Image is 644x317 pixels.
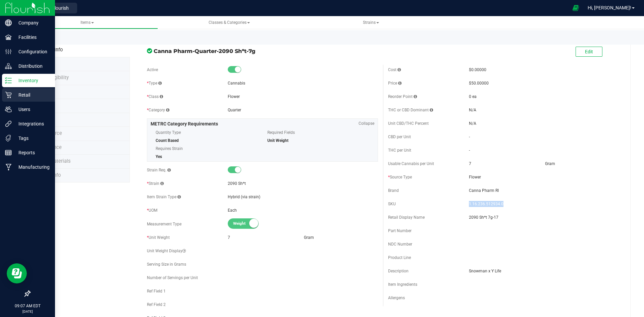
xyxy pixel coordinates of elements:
i: Custom display text for unit weight (e.g., '1.25 g', '1 gram (0.035 oz)', '1 cookie (10mg THC)') [182,249,186,253]
span: Hybrid (via strain) [228,195,260,199]
inline-svg: Distribution [5,63,12,69]
p: Users [12,105,52,113]
p: Distribution [12,62,52,70]
span: - [469,135,470,139]
span: Brand [388,188,399,193]
span: Number of Servings per Unit [147,275,198,280]
span: Type [147,81,162,86]
span: Requires Strain [156,144,258,154]
span: Unit Weight [147,235,170,240]
span: Strain [147,181,164,186]
span: Cost [388,67,401,72]
span: Class [147,94,163,99]
span: Unit CBD/THC Percent [388,121,429,126]
inline-svg: Manufacturing [5,164,12,170]
p: Facilities [12,33,52,41]
span: Strain Req. [147,168,171,172]
span: Canna Pharm RI [469,188,619,194]
span: Canna Pharm-Quarter-2090 Sh*t-7g [154,47,378,55]
span: NDC Number [388,242,412,247]
p: Reports [12,149,52,157]
span: 7 [228,235,230,240]
span: Hi, [PERSON_NAME]! [588,5,631,10]
span: Source Type [388,175,412,179]
p: Integrations [12,120,52,128]
span: Unit Weight [267,138,288,143]
span: Open Ecommerce Menu [568,1,583,14]
span: CBD per Unit [388,135,411,139]
span: Usable Cannabis per Unit [388,161,434,166]
span: $0.00000 [469,67,486,72]
span: Snowman x Y Life [469,268,619,274]
span: Price [388,81,401,86]
p: 09:07 AM EDT [3,303,52,309]
span: Product Line [388,255,411,260]
span: Part Number [388,228,412,233]
p: Manufacturing [12,163,52,171]
inline-svg: Company [5,19,12,26]
span: Collapse [359,120,374,126]
span: Count Based [156,138,179,143]
p: Tags [12,134,52,142]
span: Strains [363,20,379,25]
span: Cannabis [228,81,245,86]
span: Measurement Type [147,222,181,226]
inline-svg: Integrations [5,120,12,127]
span: N/A [469,121,476,126]
span: THC or CBD Dominant [388,108,433,112]
span: METRC Category Requirements [151,121,218,126]
p: Inventory [12,76,52,85]
span: N/A [469,108,476,112]
span: Reorder Point [388,94,417,99]
span: Quantity Type [156,127,258,138]
span: Yes [156,154,162,159]
inline-svg: Inventory [5,77,12,84]
span: Description [388,269,409,273]
span: Ref Field 2 [147,302,166,307]
span: Ref Field 1 [147,289,166,294]
span: Item Strain Type [147,195,181,199]
span: Unit Weight Display [147,249,186,253]
iframe: Resource center [7,263,27,283]
span: Items [80,20,94,25]
span: Category [147,108,169,112]
span: Edit [585,49,593,54]
button: Edit [576,47,602,57]
span: 7 [469,161,471,166]
inline-svg: Reports [5,149,12,156]
span: Active [147,67,158,72]
span: UOM [147,208,157,213]
inline-svg: Retail [5,92,12,98]
span: 2090 Sh*t 7g-17 [469,214,619,220]
p: Retail [12,91,52,99]
span: SKU [388,202,396,206]
inline-svg: Configuration [5,48,12,55]
span: Quarter [228,108,241,112]
span: 2090 Sh*t [228,181,246,186]
span: Classes & Categories [209,20,250,25]
span: 0 ea [469,94,477,99]
span: THC per Unit [388,148,411,153]
inline-svg: Facilities [5,34,12,41]
span: Allergens [388,296,405,300]
span: Flower [228,94,240,99]
span: Flower [469,174,619,180]
p: Company [12,19,52,27]
span: Serving Size in Grams [147,262,186,267]
span: In Sync [147,47,152,54]
span: Weight [233,219,263,228]
inline-svg: Users [5,106,12,113]
inline-svg: Tags [5,135,12,142]
span: Each [228,208,237,213]
span: - [469,148,470,153]
span: $50.00000 [469,81,489,86]
p: Configuration [12,48,52,56]
span: Gram [545,161,555,166]
p: [DATE] [3,309,52,314]
span: Required Fields [267,127,369,138]
span: Retail Display Name [388,215,425,220]
span: Item Ingredients [388,282,417,287]
span: 1.16.236.512934.0 [469,201,619,207]
span: Gram [304,235,314,240]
